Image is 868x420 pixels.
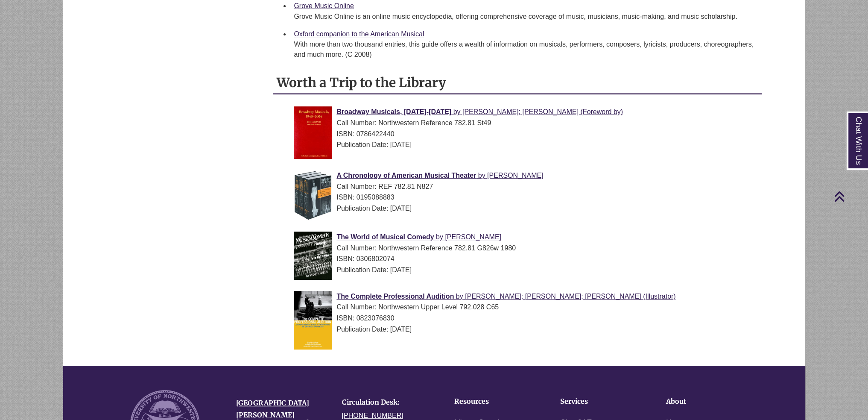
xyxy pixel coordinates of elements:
span: [PERSON_NAME]; [PERSON_NAME] (Foreword by) [462,108,623,115]
h4: Resources [454,398,534,405]
div: Publication Date: [DATE] [294,203,755,214]
div: Grove Music Online is an online music encyclopedia, offering comprehensive coverage of music, mus... [294,12,755,22]
h4: About [666,398,745,405]
a: [GEOGRAPHIC_DATA] [236,399,309,407]
div: Publication Date: [DATE] [294,139,755,150]
div: ISBN: 0306802074 [294,253,755,264]
a: Back to Top [834,191,866,202]
span: by [478,172,485,179]
div: Call Number: Northwestern Reference 782.81 St49 [294,117,755,129]
div: Call Number: Northwestern Reference 782.81 G826w 1980 [294,243,755,254]
h4: Services [560,398,640,405]
h2: Worth a Trip to the Library [273,72,762,94]
span: Broadway Musicals, [DATE]-[DATE] [336,108,451,115]
div: With more than two thousand entries, this guide offers a wealth of information on musicals, perfo... [294,39,755,60]
span: by [436,233,443,241]
a: A Chronology of American Musical Theater by [PERSON_NAME] [336,172,543,179]
a: Broadway Musicals, [DATE]-[DATE] by [PERSON_NAME]; [PERSON_NAME] (Foreword by) [336,108,623,115]
span: by [456,293,463,300]
span: [PERSON_NAME] [487,172,544,179]
span: by [453,108,461,115]
div: ISBN: 0786422440 [294,129,755,140]
a: Grove Music Online [294,2,354,9]
span: [PERSON_NAME]; [PERSON_NAME]; [PERSON_NAME] (Illustrator) [465,293,675,300]
span: The Complete Professional Audition [336,293,454,300]
div: Publication Date: [DATE] [294,324,755,335]
a: The World of Musical Comedy by [PERSON_NAME] [336,233,501,241]
a: [PHONE_NUMBER] [342,412,403,419]
a: Oxford companion to the American Musical [294,30,424,38]
span: The World of Musical Comedy [336,233,434,241]
div: ISBN: 0195088883 [294,192,755,203]
span: [PERSON_NAME] [445,233,501,241]
div: Publication Date: [DATE] [294,264,755,276]
a: The Complete Professional Audition by [PERSON_NAME]; [PERSON_NAME]; [PERSON_NAME] (Illustrator) [336,293,675,300]
div: ISBN: 0823076830 [294,313,755,324]
span: A Chronology of American Musical Theater [336,172,476,179]
div: Call Number: Northwestern Upper Level 792.028 C65 [294,302,755,313]
h4: Circulation Desk: [342,399,435,406]
div: Call Number: REF 782.81 N827 [294,181,755,192]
